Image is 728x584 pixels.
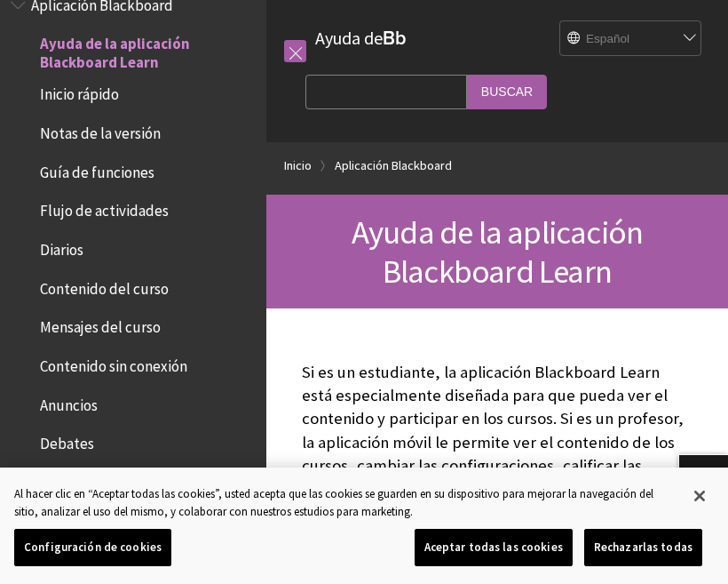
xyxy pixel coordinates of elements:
[40,313,161,337] span: Mensajes del curso
[352,212,643,292] span: Ayuda de la aplicación Blackboard Learn
[335,155,452,177] a: Aplicación Blackboard
[40,274,169,298] span: Contenido del curso
[415,529,573,566] button: Aceptar todas las cookies
[584,529,702,566] button: Rechazarlas todas
[14,529,171,566] button: Configuración de cookies
[383,27,407,50] strong: Bb
[680,476,719,516] button: Cerrar
[40,351,187,375] span: Contenido sin conexión
[40,118,161,142] span: Notas de la versión
[40,157,154,181] span: Guía de funciones
[40,196,169,220] span: Flujo de actividades
[315,27,407,49] a: Ayuda deBb
[40,80,119,104] span: Inicio rápido
[560,21,702,57] select: Site Language Selector
[40,429,94,453] span: Debates
[40,390,98,414] span: Anuncios
[14,485,677,520] div: Al hacer clic en “Aceptar todas las cookies”, usted acepta que las cookies se guarden en su dispo...
[40,235,83,259] span: Diarios
[467,75,547,109] input: Buscar
[302,361,692,524] p: Si es un estudiante, la aplicación Blackboard Learn está especialmente diseñada para que pueda ve...
[284,155,312,177] a: Inicio
[40,29,254,71] span: Ayuda de la aplicación Blackboard Learn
